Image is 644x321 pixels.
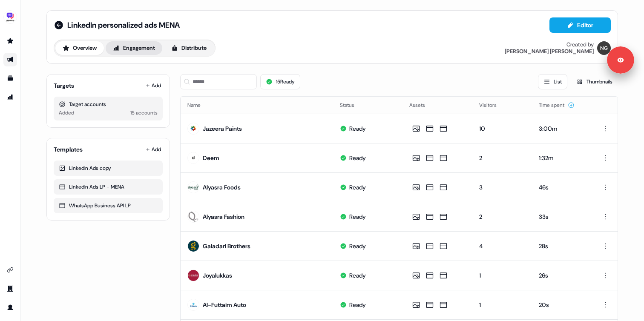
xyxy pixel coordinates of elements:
div: Alyasra Fashion [203,212,244,221]
a: Go to prospects [3,34,17,48]
div: 10 [479,124,525,133]
div: 1:32m [539,154,583,162]
div: 2 [479,154,525,162]
div: Ready [349,212,366,221]
button: Visitors [479,97,507,113]
a: Go to outbound experience [3,53,17,66]
div: 1 [479,271,525,280]
div: 15 accounts [130,109,158,117]
button: List [538,74,567,89]
div: [PERSON_NAME] [PERSON_NAME] [505,48,594,55]
button: 15Ready [260,74,300,89]
div: Ready [349,301,366,309]
div: 20s [539,301,583,309]
div: Ready [349,154,366,162]
button: Add [144,143,163,155]
button: Time spent [539,97,575,113]
div: LinkedIn Ads LP - MENA [59,183,158,191]
div: Galadari Brothers [203,242,250,250]
div: 3:00m [539,124,583,133]
div: 28s [539,242,583,250]
button: Thumbnails [571,74,618,89]
div: 1 [479,301,525,309]
div: Ready [349,183,366,192]
div: 46s [539,183,583,192]
span: LinkedIn personalized ads MENA [67,20,180,30]
img: Nikunj [597,41,611,55]
div: Alyasra Foods [203,183,241,192]
button: Editor [549,17,611,33]
div: Jazeera Paints [203,124,242,133]
button: Status [340,97,365,113]
div: Added [59,109,74,117]
a: Go to attribution [3,90,17,104]
div: Ready [349,124,366,133]
div: 3 [479,183,525,192]
a: Go to integrations [3,263,17,277]
div: Target accounts [59,100,158,109]
div: 26s [539,271,583,280]
button: Overview [55,41,104,55]
div: Targets [54,81,74,90]
div: 2 [479,212,525,221]
div: Al-Futtaim Auto [203,301,246,309]
a: Editor [549,22,611,31]
div: Templates [54,145,83,154]
div: Created by [566,41,594,48]
div: Ready [349,271,366,280]
div: WhatsApp Business API LP [59,201,158,210]
a: Go to profile [3,301,17,314]
div: LinkedIn Ads copy [59,164,158,172]
th: Assets [402,97,472,114]
button: Name [187,97,211,113]
a: Go to team [3,282,17,295]
div: 4 [479,242,525,250]
div: Deem [203,154,219,162]
button: Distribute [164,41,214,55]
div: Ready [349,242,366,250]
div: Joyalukkas [203,271,232,280]
button: Add [144,80,163,92]
div: 33s [539,212,583,221]
button: Engagement [106,41,162,55]
a: Go to templates [3,72,17,85]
